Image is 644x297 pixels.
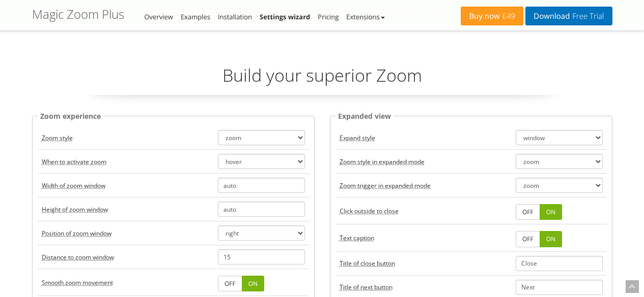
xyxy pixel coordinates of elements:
[242,276,264,291] a: ON
[340,134,375,142] acronym: expand, default: window
[540,204,562,220] a: ON
[340,181,431,190] acronym: expandZoomOn, default: zoom
[346,12,384,21] a: Extensions
[540,231,562,247] a: ON
[42,205,108,214] acronym: zoomHeight, default: auto
[145,12,173,21] a: Overview
[516,231,540,247] a: OFF
[260,12,310,21] a: Settings wizard
[42,253,114,261] acronym: zoomDistance, default: 15
[218,276,242,291] a: OFF
[42,278,113,287] acronym: smoothing, default: true
[318,12,339,21] a: Pricing
[32,8,124,21] h1: Magic Zoom Plus
[42,229,111,238] acronym: zoomPosition, default: right
[461,7,523,25] a: Buy now£49
[42,157,106,166] acronym: zoomOn, default: hover
[340,259,395,268] acronym: textBtnClose, default: Close
[42,181,105,190] acronym: zoomWidth, default: auto
[525,7,612,25] a: DownloadFree Trial
[340,157,425,166] acronym: expandZoomMode, default: zoom
[570,12,604,20] span: Free Trial
[500,12,516,20] span: £49
[42,134,73,142] acronym: zoomMode, default: zoom
[38,110,103,122] legend: Zoom experience
[181,12,210,21] a: Examples
[340,234,374,242] acronym: expandCaption, default: true
[340,207,399,215] acronym: closeOnClickOutside, default: true
[340,283,393,291] acronym: textBtnNext, default: Next
[516,204,540,220] a: OFF
[32,63,612,95] p: Build your superior Zoom
[218,12,252,21] a: Installation
[335,110,394,122] legend: Expanded view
